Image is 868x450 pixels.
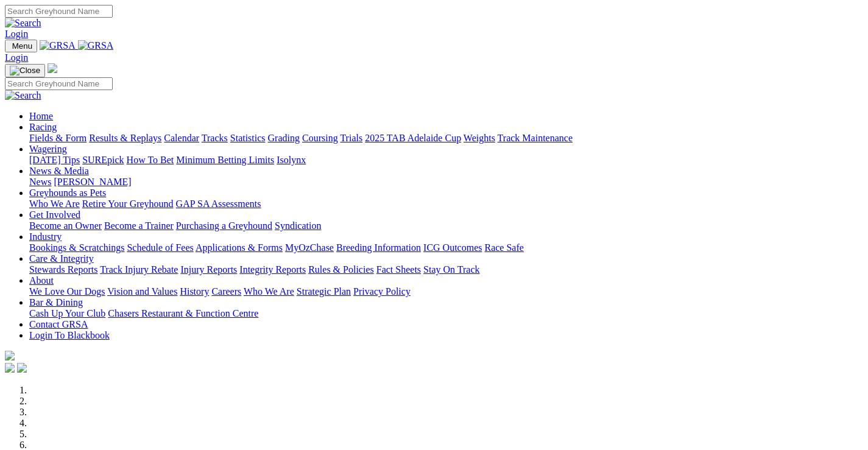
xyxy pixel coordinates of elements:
[423,264,479,275] a: Stay On Track
[40,40,76,51] img: GRSA
[196,242,283,253] a: Applications & Forms
[275,220,321,231] a: Syndication
[5,29,28,39] a: Login
[29,220,102,231] a: Become an Owner
[29,177,863,188] div: News & Media
[100,264,178,275] a: Track Injury Rebate
[244,286,294,297] a: Who We Are
[29,286,105,297] a: We Love Our Dogs
[29,330,110,340] a: Login To Blackbook
[29,275,54,286] a: About
[127,242,193,253] a: Schedule of Fees
[308,264,374,275] a: Rules & Policies
[29,209,80,220] a: Get Involved
[29,199,863,209] div: Greyhounds as Pets
[104,220,174,231] a: Become a Trainer
[164,133,199,143] a: Calendar
[29,166,89,176] a: News & Media
[29,231,62,242] a: Industry
[176,220,272,231] a: Purchasing a Greyhound
[5,90,41,101] img: Search
[89,133,161,143] a: Results & Replays
[498,133,573,143] a: Track Maintenance
[5,363,15,373] img: facebook.svg
[29,177,51,187] a: News
[29,133,863,144] div: Racing
[29,122,57,132] a: Racing
[29,144,67,154] a: Wagering
[107,286,177,297] a: Vision and Values
[285,242,334,253] a: MyOzChase
[176,199,261,209] a: GAP SA Assessments
[29,308,105,318] a: Cash Up Your Club
[340,133,362,143] a: Trials
[29,319,88,329] a: Contact GRSA
[202,133,228,143] a: Tracks
[211,286,241,297] a: Careers
[297,286,351,297] a: Strategic Plan
[10,66,40,76] img: Close
[78,40,114,51] img: GRSA
[29,133,86,143] a: Fields & Form
[230,133,266,143] a: Statistics
[82,199,174,209] a: Retire Your Greyhound
[12,41,32,51] span: Menu
[54,177,131,187] a: [PERSON_NAME]
[29,286,863,297] div: About
[48,63,57,73] img: logo-grsa-white.png
[82,155,124,165] a: SUREpick
[29,253,94,264] a: Care & Integrity
[336,242,421,253] a: Breeding Information
[5,40,37,52] button: Toggle navigation
[464,133,495,143] a: Weights
[180,264,237,275] a: Injury Reports
[29,308,863,319] div: Bar & Dining
[5,5,113,18] input: Search
[277,155,306,165] a: Isolynx
[5,351,15,360] img: logo-grsa-white.png
[180,286,209,297] a: History
[365,133,461,143] a: 2025 TAB Adelaide Cup
[29,111,53,121] a: Home
[29,220,863,231] div: Get Involved
[29,242,863,253] div: Industry
[17,363,27,373] img: twitter.svg
[127,155,174,165] a: How To Bet
[5,52,28,63] a: Login
[353,286,411,297] a: Privacy Policy
[376,264,421,275] a: Fact Sheets
[484,242,523,253] a: Race Safe
[29,188,106,198] a: Greyhounds as Pets
[176,155,274,165] a: Minimum Betting Limits
[29,199,80,209] a: Who We Are
[29,242,124,253] a: Bookings & Scratchings
[5,64,45,77] button: Toggle navigation
[29,264,97,275] a: Stewards Reports
[5,77,113,90] input: Search
[5,18,41,29] img: Search
[29,297,83,308] a: Bar & Dining
[29,155,863,166] div: Wagering
[268,133,300,143] a: Grading
[29,264,863,275] div: Care & Integrity
[239,264,306,275] a: Integrity Reports
[302,133,338,143] a: Coursing
[108,308,258,318] a: Chasers Restaurant & Function Centre
[423,242,482,253] a: ICG Outcomes
[29,155,80,165] a: [DATE] Tips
